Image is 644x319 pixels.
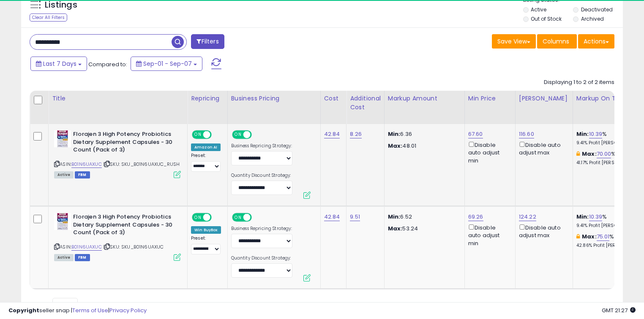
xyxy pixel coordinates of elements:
span: Sep-01 - Sep-07 [143,59,192,68]
button: Sep-01 - Sep-07 [131,57,202,71]
span: FBM [75,254,90,261]
span: 2025-09-15 21:27 GMT [602,306,636,314]
strong: Max: [388,142,403,150]
p: 6.36 [388,130,458,138]
a: 42.84 [324,213,340,221]
b: Florajen 3 High Potency Probiotics Dietary Supplement Capsules - 30 Count (Pack of 3) [73,213,176,239]
b: Min: [576,130,589,138]
div: Business Pricing [231,94,317,103]
div: Title [52,94,184,103]
a: 67.60 [468,130,483,138]
div: Disable auto adjust max [519,223,566,239]
b: Florajen 3 High Potency Probiotics Dietary Supplement Capsules - 30 Count (Pack of 3) [73,130,176,156]
div: [PERSON_NAME] [519,94,569,103]
div: ASIN: [54,213,181,260]
div: Additional Cost [350,94,381,112]
a: 75.01 [597,232,610,241]
span: ON [233,131,243,138]
a: 8.26 [350,130,362,138]
div: seller snap | | [8,307,147,315]
img: 511e6+CBuCL._SL40_.jpg [54,130,71,147]
a: 124.22 [519,213,536,221]
strong: Min: [388,130,401,138]
div: Amazon AI [191,143,221,151]
div: Markup Amount [388,94,461,103]
a: 70.00 [597,150,611,158]
span: All listings currently available for purchase on Amazon [54,254,74,261]
span: FBM [75,171,90,178]
a: 69.26 [468,213,483,221]
strong: Max: [388,224,403,232]
span: | SKU: SKU_B01N6UAXUC [103,243,164,250]
a: B01N6UAXUC [71,243,102,251]
p: 53.24 [388,225,458,232]
label: Archived [581,15,604,22]
a: B01N6UAXUC [71,161,102,168]
span: ON [233,214,243,221]
label: Quantity Discount Strategy: [231,173,292,178]
span: ON [193,214,203,221]
a: 116.60 [519,130,534,138]
span: OFF [210,214,224,221]
span: OFF [250,214,264,221]
img: 511e6+CBuCL._SL40_.jpg [54,213,71,230]
button: Columns [537,34,577,49]
a: 10.39 [589,130,603,138]
div: Preset: [191,153,221,172]
button: Actions [578,34,614,49]
div: Cost [324,94,343,103]
span: ON [193,131,203,138]
div: Displaying 1 to 2 of 2 items [544,78,614,87]
label: Business Repricing Strategy: [231,143,292,149]
div: Disable auto adjust min [468,140,509,165]
a: Terms of Use [72,306,108,314]
span: Show: entries [36,300,97,308]
p: 48.01 [388,142,458,150]
a: 10.39 [589,213,603,221]
div: Clear All Filters [30,14,67,22]
a: Privacy Policy [109,306,147,314]
button: Filters [191,34,224,49]
div: Disable auto adjust min [468,223,509,247]
div: Preset: [191,235,221,254]
div: Min Price [468,94,512,103]
p: 6.52 [388,213,458,221]
span: OFF [210,131,224,138]
span: Last 7 Days [43,59,76,68]
span: Compared to: [88,60,127,68]
a: 9.51 [350,213,360,221]
span: Columns [543,37,569,46]
b: Max: [582,232,597,241]
strong: Copyright [8,306,39,314]
label: Active [531,6,546,13]
a: 42.84 [324,130,340,138]
strong: Min: [388,213,401,221]
label: Deactivated [581,6,613,13]
div: ASIN: [54,130,181,177]
button: Last 7 Days [30,57,87,71]
div: Disable auto adjust max [519,140,566,157]
span: OFF [250,131,264,138]
label: Out of Stock [531,15,562,22]
label: Quantity Discount Strategy: [231,255,292,261]
label: Business Repricing Strategy: [231,226,292,232]
button: Save View [492,34,536,49]
div: Win BuyBox [191,226,221,234]
div: Repricing [191,94,224,103]
span: All listings currently available for purchase on Amazon [54,171,74,178]
b: Max: [582,150,597,158]
b: Min: [576,213,589,221]
span: | SKU: SKU_B01N6UAXUC_RUSH [103,161,180,168]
